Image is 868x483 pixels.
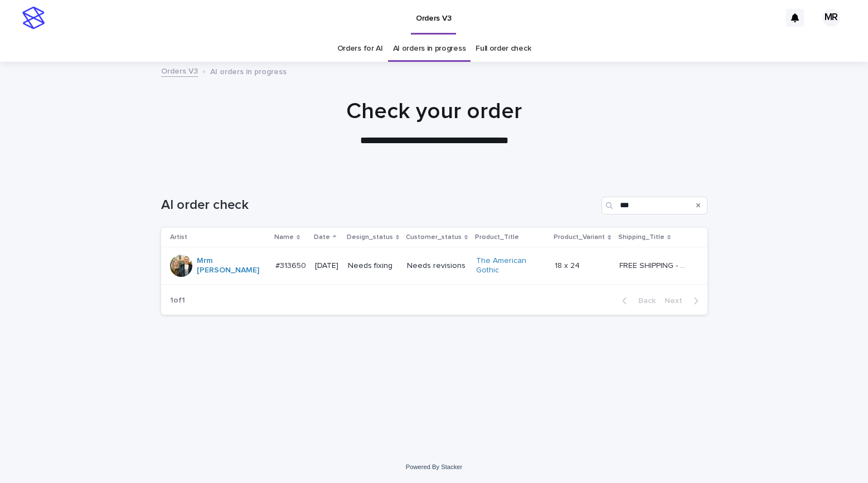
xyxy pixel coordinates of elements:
[822,9,840,27] div: MR
[619,259,691,271] p: FREE SHIPPING - preview in 1-2 business days, after your approval delivery will take 5-10 b.d.
[632,297,656,305] span: Back
[406,231,462,243] p: Customer_status
[554,231,605,243] p: Product_Variant
[337,36,383,62] a: Orders for AI
[170,231,187,243] p: Artist
[665,297,689,305] span: Next
[348,261,399,271] p: Needs fixing
[660,296,707,306] button: Next
[476,256,546,275] a: The American Gothic
[555,259,582,271] p: 18 x 24
[161,197,597,213] h1: AI order check
[314,231,330,243] p: Date
[161,247,707,285] tr: Mrm [PERSON_NAME] #313650#313650 [DATE]Needs fixingNeeds revisionsThe American Gothic 18 x 2418 x...
[407,261,467,271] p: Needs revisions
[613,296,660,306] button: Back
[161,64,198,77] a: Orders V3
[274,231,294,243] p: Name
[315,261,338,271] p: [DATE]
[602,197,707,214] input: Search
[618,231,665,243] p: Shipping_Title
[197,256,266,275] a: Mrm [PERSON_NAME]
[476,36,531,62] a: Full order check
[161,287,194,314] p: 1 of 1
[275,259,308,271] p: #313650
[210,65,287,77] p: AI orders in progress
[406,464,462,470] a: Powered By Stacker
[161,98,707,125] h1: Check your order
[22,7,45,29] img: stacker-logo-s-only.png
[347,231,393,243] p: Design_status
[393,36,466,62] a: AI orders in progress
[475,231,519,243] p: Product_Title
